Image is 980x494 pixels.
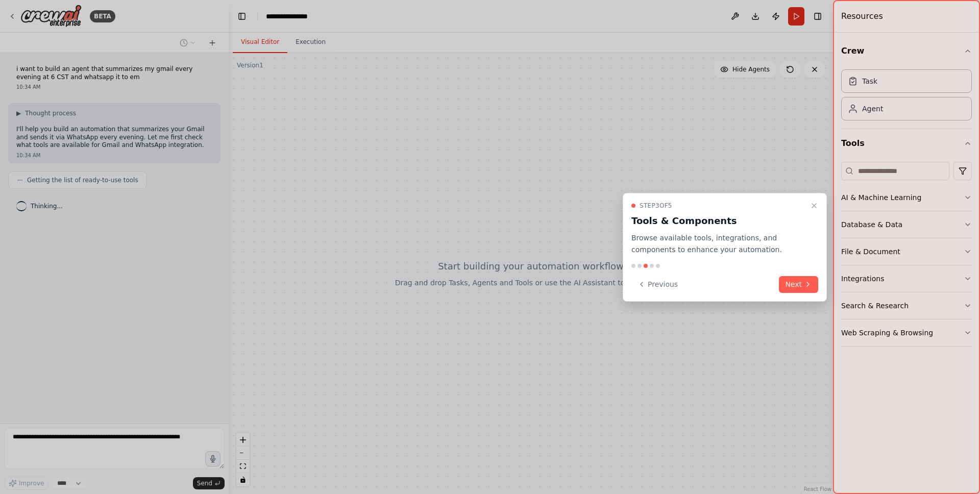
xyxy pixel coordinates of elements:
h3: Tools & Components [631,214,806,228]
button: Next [779,276,818,293]
button: Close walkthrough [808,200,820,212]
button: Previous [631,276,684,293]
span: Step 3 of 5 [640,202,672,210]
button: Hide left sidebar [235,9,249,23]
p: Browse available tools, integrations, and components to enhance your automation. [631,232,806,256]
